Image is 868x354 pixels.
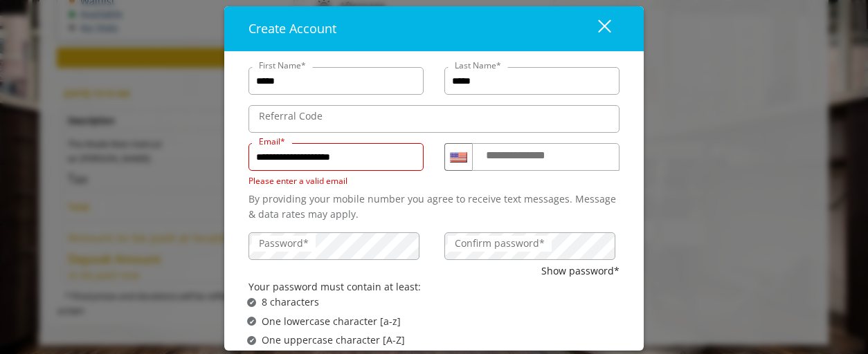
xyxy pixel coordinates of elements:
label: First Name* [252,59,313,72]
span: One lowercase character [a-z] [262,314,401,329]
div: Your password must contain at least: [248,279,620,295]
span: ✔ [249,316,255,327]
div: By providing your mobile number you agree to receive text messages. Message & data rates may apply. [248,192,620,223]
div: Country [444,143,472,171]
span: One uppercase character [A-Z] [262,333,405,348]
input: ReferralCode [248,105,620,133]
input: ConfirmPassword [444,232,615,260]
input: Lastname [444,67,620,95]
label: Referral Code [252,109,329,124]
label: Password* [252,236,316,251]
label: Confirm password* [448,236,552,251]
button: close dialog [572,15,620,43]
span: ✔ [249,335,255,346]
div: close dialog [582,19,610,39]
div: Please enter a valid email [248,174,424,187]
button: Show password* [541,263,620,279]
label: Last Name* [448,59,508,72]
input: FirstName [248,67,424,95]
span: 8 characters [262,295,319,310]
input: Email [248,143,424,171]
label: Email* [252,135,292,148]
span: ✔ [249,297,255,308]
input: Password [248,232,419,260]
span: Create Account [248,20,336,37]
